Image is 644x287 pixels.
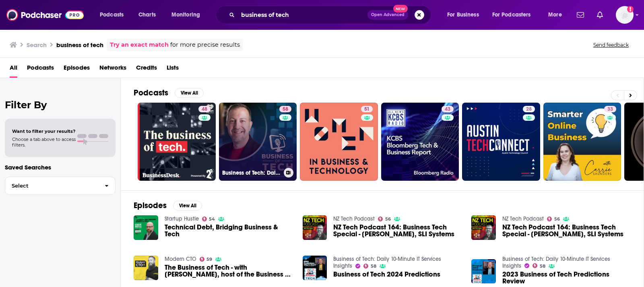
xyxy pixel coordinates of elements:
a: Modern CTO [165,256,196,262]
span: Choose a tab above to access filters. [12,136,76,148]
p: Saved Searches [5,163,116,171]
span: 56 [385,217,391,221]
img: Podchaser - Follow, Share and Rate Podcasts [6,7,84,23]
a: Networks [99,61,126,78]
span: For Business [447,9,479,21]
img: NZ Tech Podcast 164: Business Tech Special - Shaun Ryan, SLI Systems [303,215,327,240]
span: NZ Tech Podcast 164: Business Tech Special - [PERSON_NAME], SLI Systems [333,224,462,237]
span: 58 [371,264,376,268]
span: New [393,5,408,12]
button: open menu [543,8,572,21]
span: Select [5,183,98,188]
a: 59 [200,257,213,262]
img: The Business of Tech - with Dave Sobel, host of the Business of Tech Podcast [134,256,158,280]
button: Send feedback [591,41,631,48]
button: Select [5,177,116,195]
span: 56 [554,217,560,221]
span: 58 [540,264,545,268]
h2: Filter By [5,99,116,111]
button: Open AdvancedNew [367,10,408,20]
span: 58 [283,105,288,114]
a: Business of Tech: Daily 10-Minute IT Services Insights [502,256,610,269]
button: open menu [487,8,543,21]
a: All [10,61,17,78]
button: open menu [94,8,134,21]
a: Lists [167,61,179,78]
a: Credits [136,61,157,78]
a: The Business of Tech - with Dave Sobel, host of the Business of Tech Podcast [165,264,293,278]
a: NZ Tech Podcast [333,215,375,222]
button: View All [175,88,204,98]
h3: business of tech [56,41,103,49]
span: 48 [202,105,207,114]
a: 51 [300,103,378,181]
a: Startup Hustle [165,215,199,222]
a: 58Business of Tech: Daily 10-Minute IT Services Insights [219,103,297,181]
a: 48 [198,106,211,112]
a: 48 [138,103,216,181]
a: Podcasts [27,61,54,78]
h2: Podcasts [134,88,168,98]
a: Business of Tech 2024 Predictions [303,256,327,280]
input: Search podcasts, credits, & more... [238,8,367,21]
a: Show notifications dropdown [574,8,587,22]
a: 43 [442,106,454,112]
img: Technical Debt, Bridging Business & Tech [134,215,158,240]
a: Show notifications dropdown [594,8,606,22]
a: 28 [462,103,540,181]
a: 33 [543,103,621,181]
a: NZ Tech Podcast [502,215,544,222]
a: Technical Debt, Bridging Business & Tech [165,224,293,237]
span: 54 [209,217,215,221]
a: Episodes [64,61,90,78]
span: for more precise results [170,40,240,50]
h3: Business of Tech: Daily 10-Minute IT Services Insights [222,169,281,176]
a: 2023 Business of Tech Predictions Review [471,259,496,284]
a: 54 [202,217,215,221]
span: Podcasts [100,9,124,21]
a: NZ Tech Podcast 164: Business Tech Special - Shaun Ryan, SLI Systems [333,224,462,237]
span: Want to filter your results? [12,128,76,134]
span: 59 [206,258,212,261]
span: NZ Tech Podcast 164: Business Tech Special - [PERSON_NAME], SLI Systems [502,224,631,237]
a: Business of Tech 2024 Predictions [333,271,440,278]
a: 51 [361,106,373,112]
a: PodcastsView All [134,88,204,98]
span: The Business of Tech - with [PERSON_NAME], host of the Business of Tech Podcast [165,264,293,278]
a: 58 [279,106,291,112]
span: Open Advanced [371,13,405,17]
a: 56 [547,217,560,221]
a: 33 [604,106,616,112]
span: For Podcasters [492,9,531,21]
span: 43 [445,105,450,114]
img: NZ Tech Podcast 164: Business Tech Special - Shaun Ryan, SLI Systems [471,215,496,240]
h2: Episodes [134,200,167,211]
span: More [548,9,562,21]
span: Charts [138,9,156,21]
img: User Profile [616,6,634,24]
button: Show profile menu [616,6,634,24]
button: open menu [166,8,211,21]
a: 43 [381,103,459,181]
span: 28 [526,105,532,114]
span: 33 [607,105,613,114]
a: 58 [533,263,545,268]
svg: Add a profile image [627,6,634,12]
h3: Search [27,41,47,49]
span: Monitoring [171,9,200,21]
a: EpisodesView All [134,200,202,211]
a: NZ Tech Podcast 164: Business Tech Special - Shaun Ryan, SLI Systems [502,224,631,237]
